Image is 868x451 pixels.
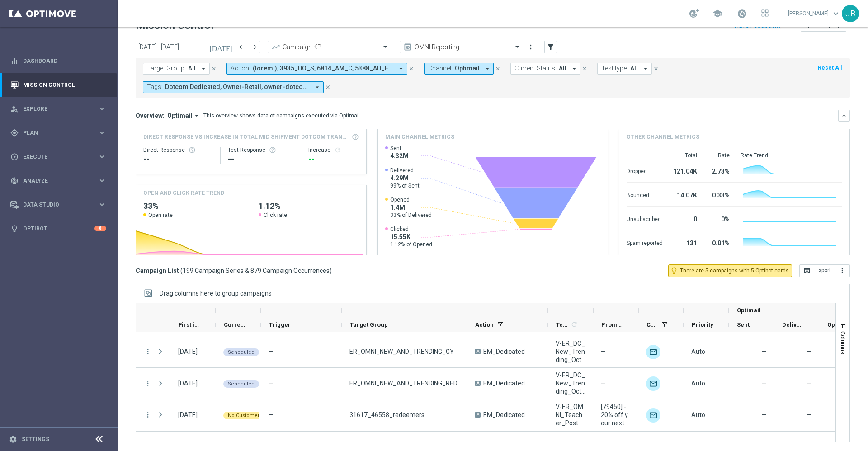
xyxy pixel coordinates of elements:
[143,63,210,75] button: Target Group: All arrow_drop_down
[708,235,730,249] div: 0.01%
[10,216,106,240] div: Optibot
[226,63,407,75] button: Action: (loremi), 3935_DO_S, 6814_AM_C, 5388_AD_E/S, 4517_DO_E, TempoRincid_UTLABO, ET_DolorEmag_...
[817,63,843,73] button: Reset All
[580,64,589,74] button: close
[268,41,392,53] ng-select: Campaign KPI
[680,267,789,275] span: There are 5 campaigns with 5 Optibot cards
[160,290,272,297] div: Row Groups
[136,112,165,120] h3: Overview:
[143,201,244,211] h2: 33%
[646,345,660,359] img: Optimail
[211,66,217,72] i: close
[408,66,415,72] i: close
[10,105,107,113] button: person_search Explore keyboard_arrow_right
[737,321,750,328] span: Sent
[223,379,259,388] colored-tag: Scheduled
[10,225,19,233] i: lightbulb
[308,154,359,164] div: --
[627,235,663,249] div: Spam reported
[350,321,388,328] span: Target Group
[670,267,678,275] i: lightbulb_outline
[23,130,98,136] span: Plan
[98,176,106,185] i: keyboard_arrow_right
[10,105,19,113] i: person_search
[390,203,432,211] span: 1.4M
[10,153,19,161] i: play_circle_outline
[475,349,481,354] span: A
[385,133,454,141] h4: Main channel metrics
[143,133,349,141] span: Direct Response VS Increase In Total Mid Shipment Dotcom Transaction Amount
[10,129,98,137] div: Plan
[10,129,107,136] div: gps_fixed Plan keyboard_arrow_right
[10,177,107,184] div: track_changes Analyze keyboard_arrow_right
[209,43,234,51] i: [DATE]
[165,83,310,91] span: Dotcom Dedicated, Owner-Retail, owner-dotcom-dedicated, owner-omni-dedicated, owner-retail
[210,64,218,74] button: close
[253,65,393,72] span: (loremi), 3935_DO_S, 6814_AM_C, 5388_AD_E/S, 4517_DO_E, TempoRincid_UTLABO, ET_DolorEmag_A9, EN_A...
[143,154,213,164] div: --
[98,128,106,137] i: keyboard_arrow_right
[483,379,525,387] span: EM_Dedicated
[668,264,792,277] button: lightbulb_outline There are 5 campaigns with 5 Optibot cards
[627,133,699,141] h4: Other channel metrics
[98,152,106,161] i: keyboard_arrow_right
[840,331,847,354] span: Columns
[10,177,19,185] i: track_changes
[147,65,186,72] span: Target Group:
[178,379,198,387] div: 01 Oct 2025, Wednesday
[269,321,291,328] span: Trigger
[510,63,580,75] button: Current Status: All arrow_drop_down
[494,64,502,74] button: close
[674,163,697,178] div: 121.04K
[271,42,280,52] i: trending_up
[674,211,697,225] div: 0
[10,225,107,232] button: lightbulb Optibot 8
[224,321,245,328] span: Current Status
[238,44,245,50] i: arrow_back
[228,154,293,164] div: --
[556,339,585,364] span: V-ER_DC_New_Trending_October
[144,348,152,356] i: more_vert
[835,264,850,277] button: more_vert
[646,376,660,391] img: Optimail
[98,104,106,113] i: keyboard_arrow_right
[428,65,453,72] span: Channel:
[627,187,663,202] div: Bounced
[143,146,213,154] div: Direct Response
[223,411,267,419] colored-tag: No Customers
[264,211,287,219] span: Click rate
[228,381,255,387] span: Scheduled
[259,201,359,211] h2: 1.12%
[653,66,659,72] i: close
[737,307,761,314] span: Optimail
[692,321,713,328] span: Priority
[390,145,409,152] span: Sent
[228,146,293,154] div: Test Response
[144,379,152,387] button: more_vert
[627,211,663,225] div: Unsubscribed
[782,321,804,328] span: Delivered
[334,146,341,154] i: refresh
[424,63,494,75] button: Channel: Optimail arrow_drop_down
[547,43,555,51] i: filter_alt
[147,83,163,91] span: Tags:
[397,65,405,73] i: arrow_drop_down
[188,65,196,72] span: All
[646,321,658,328] span: Channel
[10,201,107,208] div: Data Studio keyboard_arrow_right
[144,411,152,419] button: more_vert
[842,5,859,22] div: JB
[581,66,588,72] i: close
[601,348,606,356] span: —
[269,411,274,418] span: —
[10,57,107,65] div: equalizer Dashboard
[807,380,811,387] span: —
[652,64,660,74] button: close
[178,348,198,356] div: 01 Oct 2025, Wednesday
[390,152,409,160] span: 4.32M
[556,321,569,328] span: Templates
[674,187,697,202] div: 14.07K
